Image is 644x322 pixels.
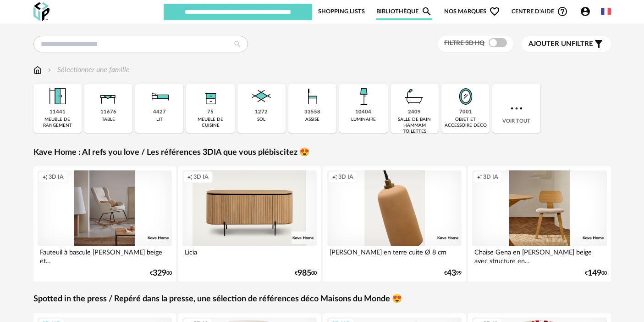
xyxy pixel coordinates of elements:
div: assise [305,117,319,123]
span: Centre d'aideHelp Circle Outline icon [512,6,568,17]
span: Heart Outline icon [489,6,500,17]
div: Chaise Gena en [PERSON_NAME] beige avec structure en... [472,246,607,265]
div: Licia [182,246,317,265]
div: 2409 [408,109,421,116]
span: Creation icon [477,173,482,181]
div: salle de bain hammam toilettes [393,117,436,135]
div: [PERSON_NAME] en terre cuite Ø 8 cm [327,246,462,265]
div: 33558 [304,109,320,116]
span: Filter icon [593,39,604,50]
span: Creation icon [187,173,193,181]
a: Spotted in the press / Repéré dans la presse, une sélection de références déco Maisons du Monde 😍 [33,294,402,305]
span: Creation icon [332,173,337,181]
div: table [102,117,115,123]
span: Nos marques [444,3,500,20]
div: € 00 [295,270,317,277]
a: Creation icon 3D IA Licia €98500 [178,166,321,282]
a: BibliothèqueMagnify icon [376,3,432,20]
span: Help Circle Outline icon [557,6,568,17]
span: 149 [588,270,601,277]
span: 985 [297,270,311,277]
div: meuble de rangement [36,117,79,129]
a: Creation icon 3D IA Chaise Gena en [PERSON_NAME] beige avec structure en... €14900 [468,166,611,282]
div: € 99 [444,270,462,277]
span: filtre [528,40,593,49]
img: svg+xml;base64,PHN2ZyB3aWR0aD0iMTYiIGhlaWdodD0iMTYiIHZpZXdCb3g9IjAgMCAxNiAxNiIgZmlsbD0ibm9uZSIgeG... [46,65,53,75]
a: Kave Home : AI refs you love / Les références 3DIA que vous plébiscitez 😍 [33,147,309,158]
img: Table.png [96,84,121,109]
img: Luminaire.png [351,84,376,109]
a: Shopping Lists [318,3,365,20]
img: OXP [33,2,50,21]
img: Sol.png [249,84,274,109]
span: 3D IA [338,173,353,181]
div: 10404 [355,109,371,116]
span: Magnify icon [421,6,432,17]
span: Account Circle icon [580,6,591,17]
div: 11676 [100,109,116,116]
div: Sélectionner une famille [46,65,130,75]
div: sol [257,117,265,123]
div: meuble de cuisine [189,117,231,129]
span: 3D IA [49,173,64,181]
img: Literie.png [147,84,172,109]
span: 3D IA [193,173,209,181]
img: Rangement.png [198,84,223,109]
button: Ajouter unfiltre Filter icon [522,36,611,52]
img: Miroir.png [453,84,478,109]
span: Filtre 3D HQ [444,40,484,46]
div: luminaire [351,117,376,123]
div: 1272 [255,109,268,116]
a: Creation icon 3D IA [PERSON_NAME] en terre cuite Ø 8 cm €4399 [323,166,466,282]
span: 3D IA [483,173,498,181]
span: Account Circle icon [580,6,595,17]
div: € 00 [150,270,172,277]
img: Salle%20de%20bain.png [402,84,427,109]
span: 43 [447,270,456,277]
div: 75 [207,109,214,116]
div: objet et accessoire déco [444,117,487,129]
div: Voir tout [492,84,540,133]
img: Assise.png [300,84,325,109]
img: more.7b13dc1.svg [508,100,525,117]
span: Creation icon [42,173,48,181]
span: Ajouter un [528,40,572,47]
div: Fauteuil à bascule [PERSON_NAME] beige et... [38,246,172,265]
div: 4427 [153,109,166,116]
div: 7001 [459,109,472,116]
img: fr [601,6,611,17]
div: € 00 [585,270,607,277]
a: Creation icon 3D IA Fauteuil à bascule [PERSON_NAME] beige et... €32900 [33,166,176,282]
span: 329 [153,270,166,277]
div: 11441 [50,109,66,116]
img: Meuble%20de%20rangement.png [45,84,70,109]
div: lit [156,117,163,123]
img: svg+xml;base64,PHN2ZyB3aWR0aD0iMTYiIGhlaWdodD0iMTciIHZpZXdCb3g9IjAgMCAxNiAxNyIgZmlsbD0ibm9uZSIgeG... [33,65,42,75]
